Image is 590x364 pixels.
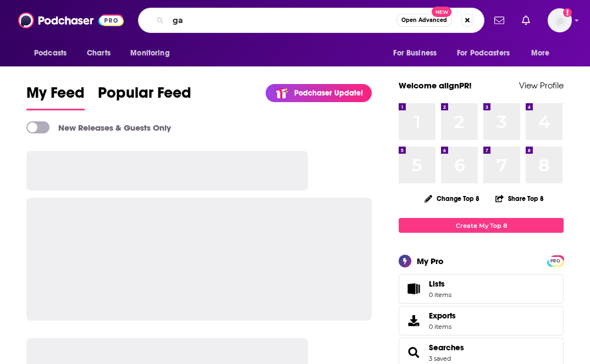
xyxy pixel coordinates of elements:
[523,43,564,64] button: open menu
[26,83,85,110] a: My Feed
[87,46,111,61] span: Charts
[393,46,437,61] span: For Business
[418,192,486,205] button: Change Top 8
[457,46,510,61] span: For Podcasters
[517,11,534,30] a: Show notifications dropdown
[429,355,451,362] a: 3 saved
[495,188,544,209] button: Share Top 8
[401,18,447,23] span: Open Advanced
[548,8,572,32] img: User Profile
[450,43,526,64] button: open menu
[399,218,564,233] a: Create My Top 8
[399,274,564,304] a: Lists
[26,43,81,64] button: open menu
[399,306,564,335] a: Exports
[432,7,451,17] span: New
[396,14,452,27] button: Open AdvancedNew
[429,343,464,352] a: Searches
[548,8,572,32] button: Show profile menu
[531,46,550,61] span: More
[123,43,184,64] button: open menu
[26,83,85,109] span: My Feed
[385,43,450,64] button: open menu
[429,323,456,331] span: 0 items
[429,279,451,289] span: Lists
[138,8,484,33] div: Search podcasts, credits, & more...
[519,80,564,91] a: View Profile
[563,8,572,17] svg: Add a profile image
[294,88,363,98] p: Podchaser Update!
[429,311,456,321] span: Exports
[429,291,451,299] span: 0 items
[98,83,191,109] span: Popular Feed
[417,256,444,266] div: My Pro
[168,12,396,29] input: Search podcasts, credits, & more...
[399,80,472,91] a: Welcome alignPR!
[490,11,509,30] a: Show notifications dropdown
[80,43,117,64] a: Charts
[26,121,171,133] a: New Releases & Guests Only
[429,279,445,289] span: Lists
[549,256,562,265] a: PRO
[98,83,191,110] a: Popular Feed
[130,46,169,61] span: Monitoring
[402,313,424,328] span: Exports
[402,281,424,296] span: Lists
[18,10,124,31] img: Podchaser - Follow, Share and Rate Podcasts
[548,8,572,32] span: Logged in as alignPR
[402,345,424,360] a: Searches
[549,257,562,265] span: PRO
[34,46,67,61] span: Podcasts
